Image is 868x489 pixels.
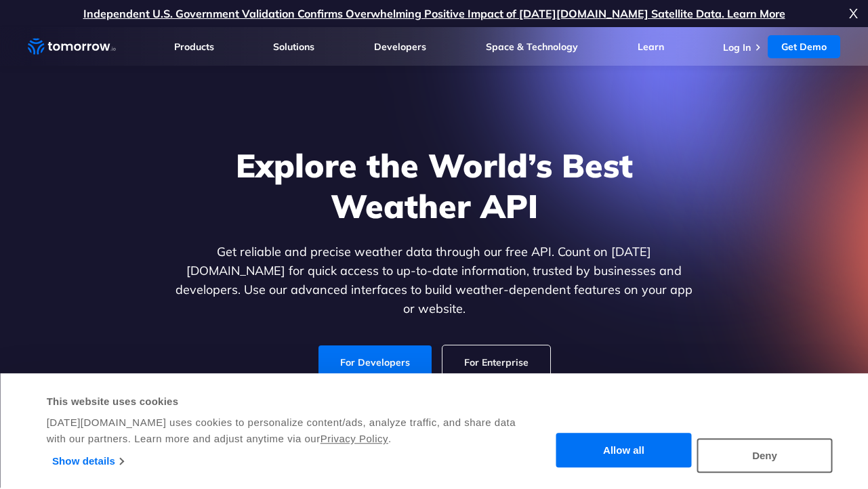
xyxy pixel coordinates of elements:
a: For Developers [318,345,432,379]
a: Developers [374,41,426,53]
a: Solutions [273,41,314,53]
a: Log In [723,41,751,54]
a: For Enterprise [442,345,550,379]
button: Allow all [556,433,692,468]
a: Products [174,41,214,53]
a: Get Demo [768,35,840,58]
p: Get reliable and precise weather data through our free API. Count on [DATE][DOMAIN_NAME] for quic... [173,242,696,318]
a: Privacy Policy [321,433,388,444]
a: Home link [28,37,116,57]
a: Space & Technology [486,41,578,53]
a: Independent U.S. Government Validation Confirms Overwhelming Positive Impact of [DATE][DOMAIN_NAM... [83,7,785,20]
a: Show details [52,451,123,471]
button: Deny [697,438,833,473]
div: This website uses cookies [47,394,533,410]
a: Learn [638,41,664,53]
div: [DATE][DOMAIN_NAME] uses cookies to personalize content/ads, analyze traffic, and share data with... [47,414,533,447]
h1: Explore the World’s Best Weather API [173,145,696,226]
